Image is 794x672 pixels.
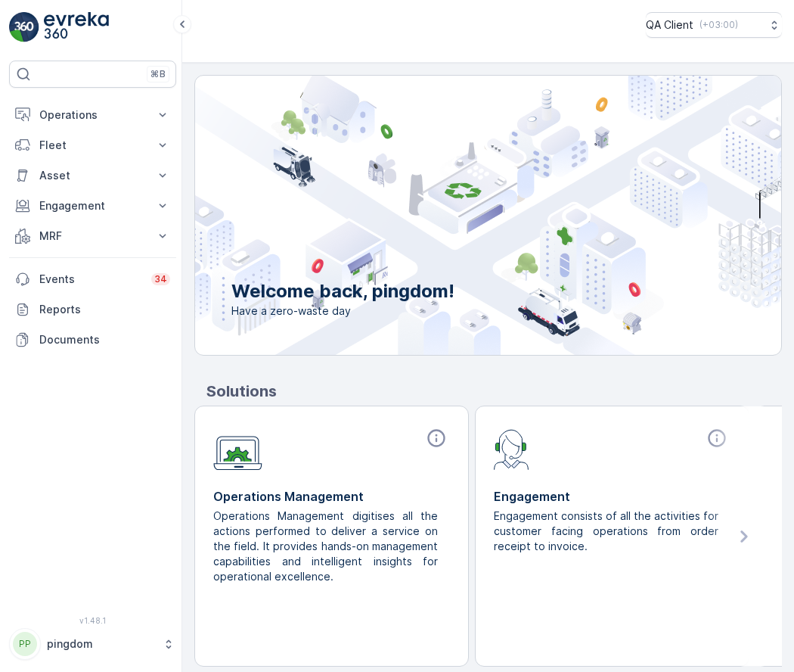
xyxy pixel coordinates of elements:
[9,160,176,191] button: Asset
[231,279,454,303] p: Welcome back, pingdom!
[699,19,738,31] p: ( +03:00 )
[127,76,781,355] img: city illustration
[9,325,176,355] a: Documents
[9,294,176,325] a: Reports
[9,100,176,130] button: Operations
[44,12,109,42] img: logo_light-DOdMpM7g.png
[150,68,166,80] p: ⌘B
[646,17,693,33] p: QA Client
[9,12,39,42] img: logo
[9,221,176,251] button: MRF
[13,632,37,656] div: PP
[39,107,146,123] p: Operations
[9,616,176,625] span: v 1.48.1
[154,273,167,285] p: 34
[39,198,146,213] p: Engagement
[9,191,176,221] button: Engagement
[494,428,529,470] img: module-icon
[213,487,450,506] p: Operations Management
[9,628,176,660] button: PPpingdom
[206,380,782,403] p: Solutions
[39,302,170,317] p: Reports
[9,264,176,294] a: Events34
[231,303,454,319] span: Have a zero-waste day
[213,509,438,584] p: Operations Management digitises all the actions performed to deliver a service on the field. It p...
[39,229,146,244] p: MRF
[494,487,730,506] p: Engagement
[39,332,170,347] p: Documents
[39,138,146,153] p: Fleet
[213,428,262,471] img: module-icon
[47,636,155,652] p: pingdom
[39,168,146,183] p: Asset
[646,12,782,38] button: QA Client(+03:00)
[39,272,142,287] p: Events
[494,509,718,554] p: Engagement consists of all the activities for customer facing operations from order receipt to in...
[9,130,176,160] button: Fleet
